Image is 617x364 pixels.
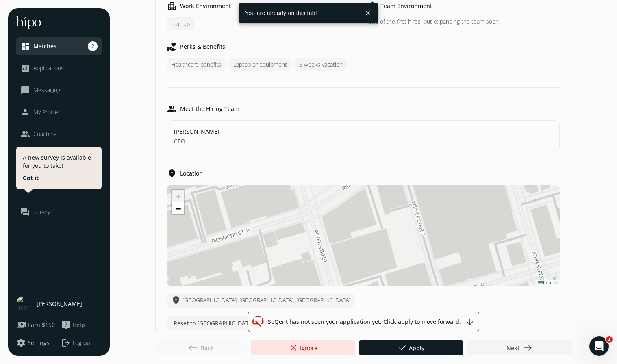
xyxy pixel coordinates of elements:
[361,6,375,20] button: close
[20,207,30,217] span: question_answer
[72,339,92,347] span: Log out
[16,320,57,330] a: paymentsEarn $150
[176,204,181,214] span: −
[167,17,194,30] span: Startup
[180,43,225,51] h5: Perks & Benefits
[252,316,264,327] img: Emplpyer image
[176,191,181,201] span: +
[61,320,85,330] button: live_helpHelp
[167,104,177,114] span: group
[174,137,185,145] h5: CEO
[61,320,71,330] span: live_help
[20,63,98,73] a: analyticsApplications
[465,317,475,327] span: arrow_downward
[180,105,239,113] h5: Meet the Hiring Team
[380,2,432,10] h5: Team Environment
[251,340,355,355] button: closeIgnore
[171,295,181,305] span: location_on
[606,336,613,343] span: 1
[16,320,55,330] button: paymentsEarn $150
[295,58,347,71] span: 3 weeks vacation
[467,340,572,355] button: Nexteast
[167,293,354,308] span: [GEOGRAPHIC_DATA], [GEOGRAPHIC_DATA], [GEOGRAPHIC_DATA]
[20,63,30,73] span: analytics
[172,202,184,214] a: Zoom out
[33,86,60,94] span: Messaging
[33,108,58,116] span: My Profile
[288,343,317,353] span: Ignore
[16,338,50,348] button: settingsSettings
[33,42,56,50] span: Matches
[20,41,30,51] span: dashboard
[359,340,463,355] button: doneApply
[523,343,532,353] span: east
[229,58,291,71] span: Laptop or equipment
[28,339,50,347] span: Settings
[61,338,71,348] span: logout
[20,129,98,139] a: peopleCoaching
[180,169,203,178] h5: Location
[23,174,39,182] button: Got it
[37,300,82,308] span: [PERSON_NAME]
[538,280,558,286] a: Leaflet
[268,318,461,326] span: SeQent has not seen your application yet. Click apply to move forward.
[398,343,407,353] span: done
[20,129,30,139] span: people
[506,343,532,353] span: Next
[28,321,55,329] span: Earn $150
[33,208,50,216] span: Survey
[180,2,231,10] h5: Work Environment
[288,343,298,353] span: close
[398,343,424,353] span: Apply
[174,127,219,136] span: [PERSON_NAME]
[167,42,177,52] span: volunteer_activism
[61,338,102,348] button: logoutLog out
[367,1,377,11] span: diversity_2
[16,338,57,348] a: settingsSettings
[167,169,177,178] span: location_on
[20,107,30,117] span: person
[61,320,102,330] a: live_helpHelp
[88,41,98,51] span: 2
[172,190,184,202] a: Zoom in
[20,41,98,51] a: dashboardMatches2
[16,338,26,348] span: settings
[20,85,98,95] a: chat_bubble_outlineMessaging
[20,107,98,117] a: personMy Profile
[16,16,41,29] img: hh-logo-white
[20,85,30,95] span: chat_bubble_outline
[167,58,225,71] span: Healthcare benefits
[16,296,33,312] img: user-photo
[16,320,26,330] span: payments
[239,3,361,23] div: You are already on this tab!
[33,64,64,72] span: Applications
[20,207,98,217] a: question_answerSurvey
[367,17,499,26] span: One of the first hires, but expanding the team soon
[167,1,177,11] span: apartment
[589,336,609,356] iframe: Intercom live chat
[33,130,56,138] span: Coaching
[72,321,85,329] span: Help
[23,154,95,170] p: A new survey is available for you to take!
